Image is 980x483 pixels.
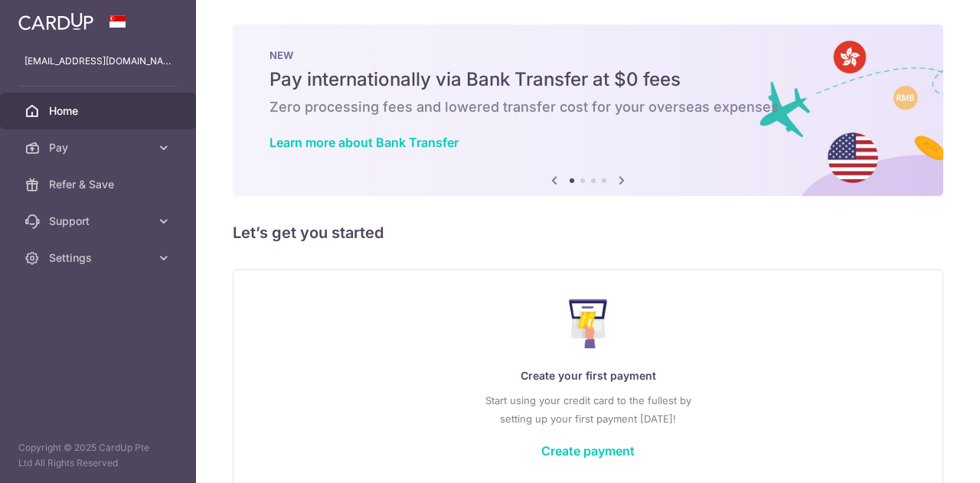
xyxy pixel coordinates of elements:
[233,220,943,245] h5: Let’s get you started
[49,103,150,119] span: Home
[264,367,912,385] p: Create your first payment
[269,49,906,61] p: NEW
[264,391,912,428] p: Start using your credit card to the fullest by setting up your first payment [DATE]!
[882,437,965,475] iframe: Opens a widget where you can find more information
[49,177,150,192] span: Refer & Save
[569,299,608,348] img: Make Payment
[233,24,943,196] img: Bank transfer banner
[24,54,171,69] p: [EMAIL_ADDRESS][DOMAIN_NAME]
[49,250,150,266] span: Settings
[269,135,459,150] a: Learn more about Bank Transfer
[49,140,150,155] span: Pay
[49,214,150,229] span: Support
[269,98,906,116] h6: Zero processing fees and lowered transfer cost for your overseas expenses
[541,443,635,459] a: Create payment
[18,12,93,31] img: CardUp
[269,67,906,92] h5: Pay internationally via Bank Transfer at $0 fees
